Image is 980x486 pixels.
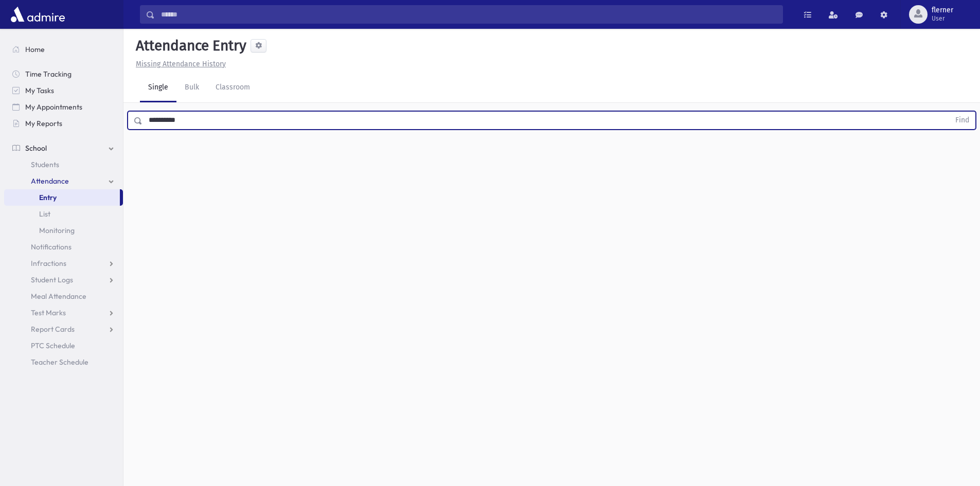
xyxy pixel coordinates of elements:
span: Attendance [31,176,69,186]
h5: Attendance Entry [132,37,246,55]
a: Classroom [207,74,258,102]
span: Teacher Schedule [31,357,88,367]
a: Meal Attendance [4,288,123,304]
img: AdmirePro [8,4,67,25]
span: Home [25,45,45,54]
span: Students [31,160,59,169]
span: Notifications [31,242,72,251]
span: Monitoring [39,226,75,235]
span: Report Cards [31,325,75,334]
a: Infractions [4,255,123,272]
button: Find [949,112,975,129]
a: Test Marks [4,304,123,321]
a: Students [4,156,123,173]
a: My Tasks [4,82,123,99]
a: My Appointments [4,99,123,115]
span: Time Tracking [25,69,72,79]
a: Single [140,74,176,102]
span: School [25,143,47,153]
span: My Reports [25,119,62,128]
a: List [4,206,123,222]
span: Test Marks [31,308,66,317]
a: Bulk [176,74,207,102]
a: PTC Schedule [4,337,123,354]
span: My Appointments [25,102,82,112]
a: Home [4,41,123,58]
a: Time Tracking [4,66,123,82]
span: Student Logs [31,275,73,284]
a: Report Cards [4,321,123,337]
input: Search [155,5,782,24]
a: Student Logs [4,272,123,288]
span: PTC Schedule [31,341,75,350]
a: Missing Attendance History [132,60,226,68]
span: Infractions [31,259,66,268]
span: My Tasks [25,86,54,95]
span: flerner [932,6,953,14]
a: Entry [4,189,120,206]
span: Meal Attendance [31,292,86,301]
span: Entry [39,193,57,202]
a: My Reports [4,115,123,132]
span: User [932,14,953,23]
a: Attendance [4,173,123,189]
a: Teacher Schedule [4,354,123,370]
a: School [4,140,123,156]
u: Missing Attendance History [136,60,226,68]
a: Notifications [4,239,123,255]
span: List [39,209,50,219]
a: Monitoring [4,222,123,239]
